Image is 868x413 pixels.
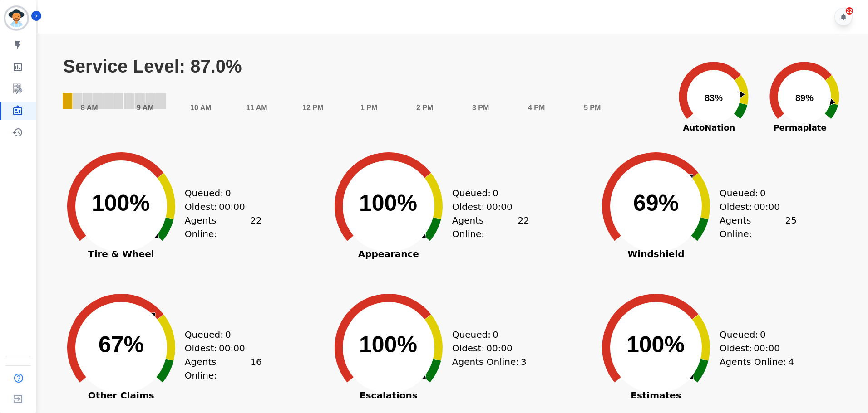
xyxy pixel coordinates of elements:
[452,200,520,214] div: Oldest:
[53,249,189,258] span: Tire & Wheel
[452,341,520,355] div: Oldest:
[185,186,253,200] div: Queued:
[302,104,323,112] text: 12 PM
[521,355,527,369] span: 3
[472,104,489,112] text: 3 PM
[846,7,853,15] div: 22
[250,355,261,382] span: 16
[795,93,814,103] text: 89%
[246,104,267,112] text: 11 AM
[626,332,685,357] text: 100%
[584,104,601,112] text: 5 PM
[225,186,231,200] span: 0
[92,190,150,216] text: 100%
[360,104,377,112] text: 1 PM
[518,214,529,241] span: 22
[5,7,27,29] img: Bordered avatar
[63,56,242,76] text: Service Level: 87.0%
[720,200,788,214] div: Oldest:
[99,332,144,357] text: 67%
[788,355,794,369] span: 4
[190,104,212,112] text: 10 AM
[53,391,189,400] span: Other Claims
[321,391,457,400] span: Escalations
[62,56,666,124] svg: Service Level: 87.0%
[720,328,788,341] div: Queued:
[185,200,253,214] div: Oldest:
[668,121,750,134] span: AutoNation
[493,328,498,341] span: 0
[137,104,154,112] text: 9 AM
[633,190,679,216] text: 69%
[720,341,788,355] div: Oldest:
[321,249,457,258] span: Appearance
[250,214,261,241] span: 22
[452,186,520,200] div: Queued:
[486,341,513,355] span: 00:00
[720,186,788,200] div: Queued:
[760,186,766,200] span: 0
[219,200,245,214] span: 00:00
[486,200,513,214] span: 00:00
[754,341,780,355] span: 00:00
[416,104,433,112] text: 2 PM
[359,190,417,216] text: 100%
[705,93,723,103] text: 83%
[759,121,841,134] span: Permaplate
[720,355,797,369] div: Agents Online:
[219,341,245,355] span: 00:00
[528,104,545,112] text: 4 PM
[185,328,253,341] div: Queued:
[452,355,529,369] div: Agents Online:
[185,214,262,241] div: Agents Online:
[754,200,780,214] span: 00:00
[720,214,797,241] div: Agents Online:
[81,104,98,112] text: 8 AM
[452,328,520,341] div: Queued:
[785,214,796,241] span: 25
[185,355,262,382] div: Agents Online:
[359,332,417,357] text: 100%
[452,214,529,241] div: Agents Online:
[760,328,766,341] span: 0
[185,341,253,355] div: Oldest:
[588,391,724,400] span: Estimates
[588,249,724,258] span: Windshield
[225,328,231,341] span: 0
[493,186,498,200] span: 0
